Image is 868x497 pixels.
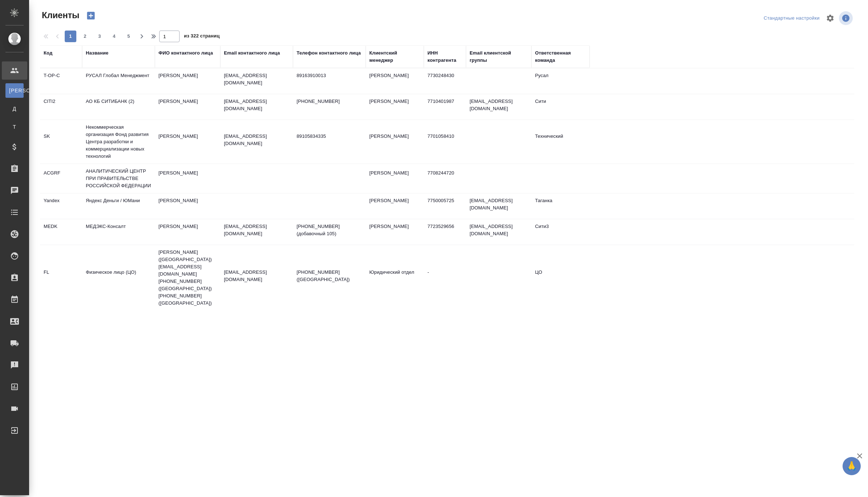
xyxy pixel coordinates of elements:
td: Некоммерческая организация Фонд развития Центра разработки и коммерциализации новых технологий [82,120,155,164]
td: FL [40,265,82,290]
td: T-OP-C [40,68,82,94]
div: split button [762,13,821,24]
td: Юридический отдел [366,265,424,290]
div: Телефон контактного лица [297,49,361,57]
td: [PERSON_NAME] [366,219,424,245]
div: Ответственная команда [535,49,586,64]
div: Клиентский менеджер [369,49,420,64]
a: Д [5,101,24,116]
p: 89105834335 [297,133,362,140]
td: РУСАЛ Глобал Менеджмент [82,68,155,94]
span: Клиенты [40,9,79,21]
button: 🙏 [843,457,861,475]
td: ACGRF [40,166,82,191]
span: 🙏 [845,458,858,474]
td: ЦО [531,265,590,290]
button: 2 [79,31,91,42]
span: Настроить таблицу [821,9,839,27]
td: MEDK [40,219,82,245]
td: 7730248430 [424,68,466,94]
td: 7710401987 [424,94,466,120]
span: Т [9,123,20,131]
td: [PERSON_NAME] [155,193,220,219]
a: Т [5,120,24,134]
p: [EMAIL_ADDRESS][DOMAIN_NAME] [224,98,289,112]
td: [PERSON_NAME] [366,193,424,219]
button: 3 [94,31,105,42]
td: [PERSON_NAME] [366,94,424,120]
button: 4 [108,31,120,42]
td: - [424,265,466,290]
div: Код [44,49,52,57]
td: [PERSON_NAME] [366,166,424,191]
p: [PHONE_NUMBER] [297,98,362,105]
td: SK [40,129,82,155]
td: [EMAIL_ADDRESS][DOMAIN_NAME] [466,193,531,219]
td: [PERSON_NAME] [366,129,424,155]
td: Физическое лицо (ЦО) [82,265,155,290]
div: Email контактного лица [224,49,280,57]
td: [PERSON_NAME] [366,68,424,94]
p: [EMAIL_ADDRESS][DOMAIN_NAME] [224,133,289,147]
td: [PERSON_NAME] [155,219,220,245]
td: 7723529656 [424,219,466,245]
p: [EMAIL_ADDRESS][DOMAIN_NAME] [224,269,289,283]
p: [PHONE_NUMBER] ([GEOGRAPHIC_DATA]) [297,269,362,283]
td: [PERSON_NAME] ([GEOGRAPHIC_DATA]) [EMAIL_ADDRESS][DOMAIN_NAME] [PHONE_NUMBER] ([GEOGRAPHIC_DATA])... [155,245,220,310]
td: [PERSON_NAME] [155,68,220,94]
div: ИНН контрагента [427,49,462,64]
button: 5 [123,31,134,42]
td: Таганка [531,193,590,219]
button: Создать [82,9,100,22]
td: Русал [531,68,590,94]
td: CITI2 [40,94,82,120]
td: [EMAIL_ADDRESS][DOMAIN_NAME] [466,219,531,245]
span: [PERSON_NAME] [9,87,20,94]
p: [PHONE_NUMBER] (добавочный 105) [297,223,362,237]
td: [PERSON_NAME] [155,94,220,120]
td: АО КБ СИТИБАНК (2) [82,94,155,120]
div: Email клиентской группы [470,49,528,64]
td: Сити [531,94,590,120]
a: [PERSON_NAME] [5,83,24,98]
span: 4 [108,33,120,40]
span: Посмотреть информацию [839,11,854,25]
td: [EMAIL_ADDRESS][DOMAIN_NAME] [466,94,531,120]
td: Сити3 [531,219,590,245]
span: из 322 страниц [184,32,220,42]
td: МЕДЭКС-Консалт [82,219,155,245]
td: Яндекс Деньги / ЮМани [82,193,155,219]
div: ФИО контактного лица [158,49,213,57]
td: Yandex [40,193,82,219]
td: [PERSON_NAME] [155,166,220,191]
td: 7701058410 [424,129,466,155]
td: 7750005725 [424,193,466,219]
div: Название [86,49,108,57]
td: АНАЛИТИЧЕСКИЙ ЦЕНТР ПРИ ПРАВИТЕЛЬСТВЕ РОССИЙСКОЙ ФЕДЕРАЦИИ [82,164,155,193]
p: [EMAIL_ADDRESS][DOMAIN_NAME] [224,223,289,237]
td: [PERSON_NAME] [155,129,220,155]
span: 2 [79,33,91,40]
td: 7708244720 [424,166,466,191]
span: 3 [94,33,105,40]
span: Д [9,105,20,112]
span: 5 [123,33,134,40]
td: Технический [531,129,590,155]
p: 89163910013 [297,72,362,79]
p: [EMAIL_ADDRESS][DOMAIN_NAME] [224,72,289,87]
